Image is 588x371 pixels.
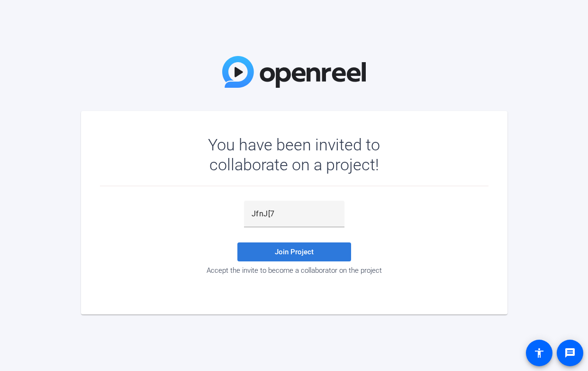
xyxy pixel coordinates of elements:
input: Password [252,208,337,220]
div: Accept the invite to become a collaborator on the project [100,266,488,275]
span: Join Project [275,248,314,256]
img: OpenReel Logo [222,56,366,88]
div: You have been invited to collaborate on a project! [181,135,407,175]
button: Join Project [237,242,351,261]
mat-icon: accessibility [534,347,545,359]
mat-icon: message [564,347,576,359]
